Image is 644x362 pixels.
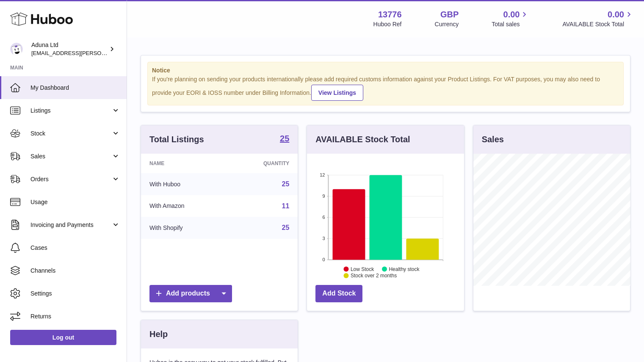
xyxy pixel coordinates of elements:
a: 25 [282,180,290,188]
a: Log out [10,330,116,345]
text: 9 [323,193,325,199]
a: 0.00 Total sales [492,9,529,28]
text: Low Stock [351,266,374,272]
span: Total sales [492,20,529,28]
span: Returns [30,312,120,321]
span: Settings [30,290,120,298]
td: With Shopify [141,217,227,239]
span: Stock [30,130,111,138]
span: Invoicing and Payments [30,221,111,229]
span: Channels [30,267,120,275]
span: My Dashboard [30,84,120,92]
text: Healthy stock [389,266,420,272]
text: 0 [323,257,325,262]
a: Add Stock [315,285,362,302]
img: deborahe.kamara@aduna.com [10,43,23,55]
strong: 13776 [378,9,402,20]
div: Aduna Ltd [31,41,108,57]
h3: AVAILABLE Stock Total [315,134,410,145]
span: Cases [30,244,120,252]
span: Usage [30,198,120,206]
text: 12 [320,172,325,177]
span: Sales [30,152,111,160]
span: Listings [30,107,111,115]
a: 0.00 AVAILABLE Stock Total [562,9,634,28]
td: With Huboo [141,173,227,195]
strong: Notice [152,66,619,75]
a: 11 [282,202,290,210]
h3: Total Listings [149,134,204,145]
span: 0.00 [608,9,624,20]
h3: Sales [482,134,504,145]
text: 3 [323,236,325,241]
span: [EMAIL_ADDRESS][PERSON_NAME][PERSON_NAME][DOMAIN_NAME] [31,50,215,56]
span: Orders [30,175,111,183]
div: If you're planning on sending your products internationally please add required customs informati... [152,75,619,101]
h3: Help [149,329,168,340]
a: 25 [282,224,290,231]
a: 25 [280,134,289,144]
text: Stock over 2 months [351,273,397,279]
span: AVAILABLE Stock Total [562,20,634,28]
div: Huboo Ref [373,20,402,28]
text: 6 [323,215,325,220]
th: Name [141,154,227,173]
strong: GBP [440,9,459,20]
th: Quantity [227,154,298,173]
div: Currency [435,20,459,28]
a: View Listings [311,85,363,101]
td: With Amazon [141,195,227,217]
span: 0.00 [503,9,520,20]
strong: 25 [280,134,289,143]
a: Add products [149,285,232,302]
